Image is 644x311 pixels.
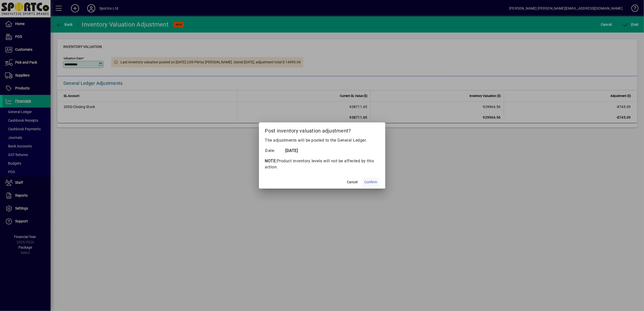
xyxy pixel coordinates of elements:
[265,137,379,143] p: The adjustments will be posted to the General Ledger.
[265,159,277,163] strong: NOTE:
[259,122,385,137] h2: Post inventory valuation adjustment?
[363,177,379,187] button: Confirm
[365,179,377,185] span: Confirm
[265,158,379,170] p: Product inventory levels will not be affected by this action.
[344,177,361,187] button: Cancel
[347,179,358,185] span: Cancel
[285,147,305,154] td: [DATE]
[265,147,285,154] td: Date:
